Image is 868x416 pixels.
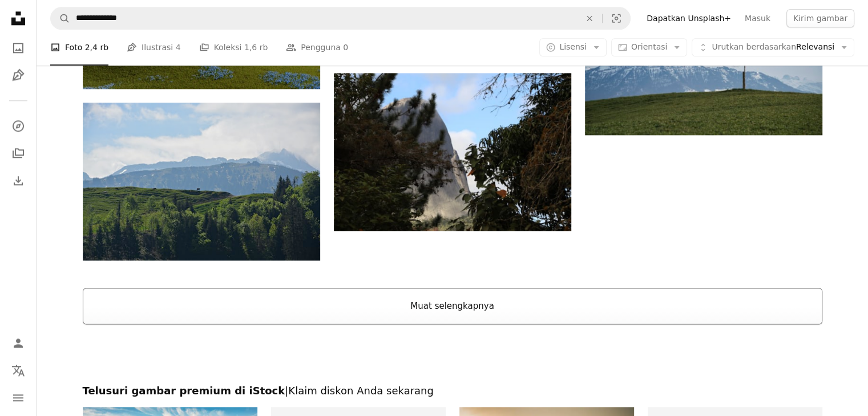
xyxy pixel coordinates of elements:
[50,7,631,30] form: Temuka visual di seluruh situs
[285,385,434,397] span: | Klaim diskon Anda sekarang
[7,386,30,409] button: Menu
[334,146,571,157] a: pemandangan gunung melalui beberapa pohon
[603,7,630,29] button: Pencarian visual
[83,384,822,398] h2: Telusuri gambar premium di iStock
[712,43,796,52] span: Urutkan berdasarkan
[7,64,30,87] a: Ilustrasi
[7,7,30,32] a: Beranda — Unsplash
[631,43,667,52] span: Orientasi
[343,42,348,54] span: 0
[176,42,181,54] span: 4
[786,9,854,27] button: Kirim gambar
[7,332,30,354] a: Masuk/Daftar
[334,73,571,231] img: pemandangan gunung melalui beberapa pohon
[83,288,822,324] button: Muat selengkapnya
[51,7,70,29] button: Pencarian di Unsplash
[539,39,607,57] button: Lisensi
[83,176,320,186] a: pepohonan hijau di gunung di bawah langit putih pada siang hari
[7,36,30,59] a: Foto
[712,42,834,54] span: Relevansi
[7,169,30,192] a: Riwayat Pengunduhan
[611,39,687,57] button: Orientasi
[286,30,348,66] a: Pengguna 0
[577,7,602,29] button: Hapus
[7,142,30,165] a: Koleksi
[738,9,777,27] a: Masuk
[83,103,320,260] img: pepohonan hijau di gunung di bawah langit putih pada siang hari
[127,30,181,66] a: Ilustrasi 4
[7,359,30,382] button: Bahasa
[199,30,268,66] a: Koleksi 1,6 rb
[640,9,738,27] a: Dapatkan Unsplash+
[559,43,587,52] span: Lisensi
[7,115,30,137] a: Jelajahi
[692,39,854,57] button: Urutkan berdasarkanRelevansi
[244,42,268,54] span: 1,6 rb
